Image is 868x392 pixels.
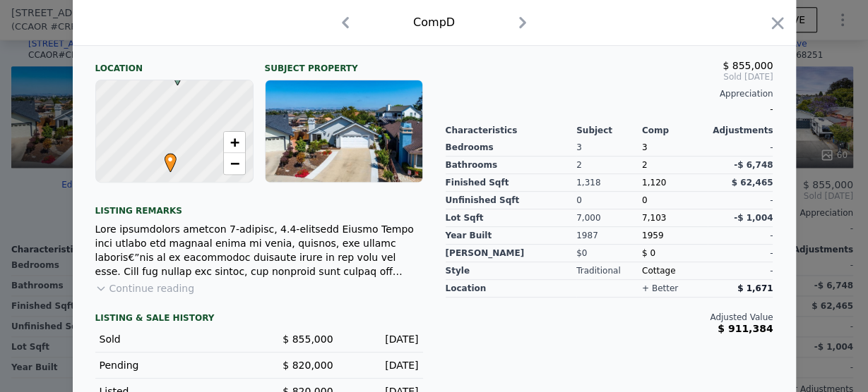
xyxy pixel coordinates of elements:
[642,283,678,294] div: + better
[576,227,642,245] div: 1987
[732,178,773,188] span: $ 62,465
[642,262,708,280] div: Cottage
[708,245,773,262] div: -
[642,178,666,188] span: 1,120
[446,280,577,298] div: location
[100,332,248,346] div: Sold
[265,51,423,74] div: Subject Property
[446,139,577,157] div: Bedrooms
[642,142,648,152] span: 3
[224,153,245,174] a: Zoom out
[718,323,773,334] span: $ 911,384
[446,174,577,192] div: Finished Sqft
[100,358,248,372] div: Pending
[446,209,577,227] div: Lot Sqft
[576,192,642,209] div: 0
[723,60,773,71] span: $ 855,000
[734,160,773,170] span: -$ 6,748
[576,262,642,280] div: Traditional
[95,281,195,295] button: Continue reading
[446,227,577,245] div: Year Built
[224,132,245,153] a: Zoom in
[642,227,708,245] div: 1959
[446,262,577,280] div: Style
[230,154,239,172] span: −
[708,139,773,157] div: -
[642,213,666,223] span: 7,103
[708,227,773,245] div: -
[446,125,577,136] div: Characteristics
[642,248,655,258] span: $ 0
[734,213,773,223] span: -$ 1,004
[642,195,648,205] span: 0
[446,192,577,209] div: Unfinished Sqft
[576,209,642,227] div: 7,000
[230,133,239,151] span: +
[708,192,773,209] div: -
[345,332,419,346] div: [DATE]
[446,88,773,99] div: Appreciation
[95,222,423,278] div: Lore ipsumdolors ametcon 7-adipisc, 4.4-elitsedd Eiusmo Tempo inci utlabo etd magnaal enima mi ve...
[576,174,642,192] div: 1,318
[642,125,708,136] div: Comp
[446,157,577,174] div: Bathrooms
[446,71,773,82] span: Sold [DATE]
[95,194,423,216] div: Listing remarks
[446,99,773,119] div: -
[161,153,170,161] div: •
[446,245,577,262] div: [PERSON_NAME]
[576,139,642,157] div: 3
[161,149,180,170] span: •
[345,358,419,372] div: [DATE]
[283,333,333,345] span: $ 855,000
[446,312,773,323] div: Adjusted Value
[576,157,642,174] div: 2
[708,125,773,136] div: Adjustments
[642,157,708,174] div: 2
[413,14,455,31] div: Comp D
[708,262,773,280] div: -
[283,360,333,371] span: $ 820,000
[576,245,642,262] div: $0
[95,51,254,74] div: Location
[737,283,773,293] span: $ 1,671
[95,312,423,326] div: LISTING & SALE HISTORY
[576,125,642,136] div: Subject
